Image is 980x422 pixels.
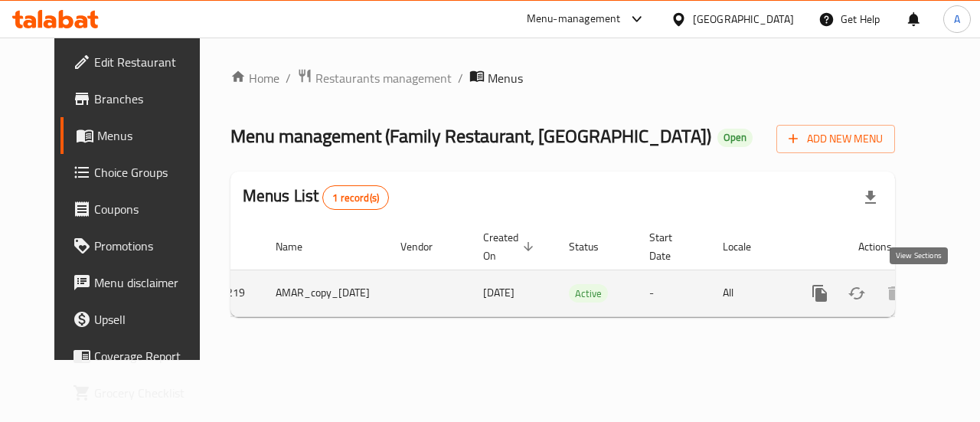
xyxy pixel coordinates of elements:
[230,119,711,153] span: Menu management ( Family Restaurant, [GEOGRAPHIC_DATA] )
[286,69,291,87] li: /
[710,270,789,316] td: All
[323,191,388,205] span: 1 record(s)
[569,285,608,303] span: Active
[263,270,388,316] td: AMAR_copy_[DATE]
[97,126,206,145] span: Menus
[60,264,218,301] a: Menu disclaimer
[94,273,206,292] span: Menu disclaimer
[852,179,889,216] div: Export file
[488,69,523,87] span: Menus
[954,11,960,28] span: A
[297,68,452,88] a: Restaurants management
[94,347,206,365] span: Coverage Report
[60,44,218,80] a: Edit Restaurant
[789,224,961,270] th: Actions
[875,275,912,312] button: Delete menu
[190,224,961,317] table: enhanced table
[693,11,794,28] div: [GEOGRAPHIC_DATA]
[838,275,875,312] button: Change Status
[637,270,710,316] td: -
[60,191,218,227] a: Coupons
[60,154,218,191] a: Choice Groups
[94,163,206,182] span: Choice Groups
[483,228,538,265] span: Created On
[569,284,608,303] div: Active
[723,237,771,256] span: Locale
[94,310,206,329] span: Upsell
[717,129,753,147] div: Open
[60,338,218,375] a: Coverage Report
[60,227,218,264] a: Promotions
[527,10,621,28] div: Menu-management
[94,237,206,255] span: Promotions
[717,131,753,144] span: Open
[322,185,389,210] div: Total records count
[483,283,514,303] span: [DATE]
[230,69,279,87] a: Home
[569,237,619,256] span: Status
[94,200,206,218] span: Coupons
[802,275,838,312] button: more
[230,68,895,88] nav: breadcrumb
[776,125,895,153] button: Add New Menu
[458,69,463,87] li: /
[60,80,218,117] a: Branches
[315,69,452,87] span: Restaurants management
[276,237,322,256] span: Name
[94,384,206,402] span: Grocery Checklist
[400,237,452,256] span: Vendor
[60,301,218,338] a: Upsell
[94,90,206,108] span: Branches
[789,129,883,149] span: Add New Menu
[94,53,206,71] span: Edit Restaurant
[649,228,692,265] span: Start Date
[60,375,218,411] a: Grocery Checklist
[243,185,389,210] h2: Menus List
[60,117,218,154] a: Menus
